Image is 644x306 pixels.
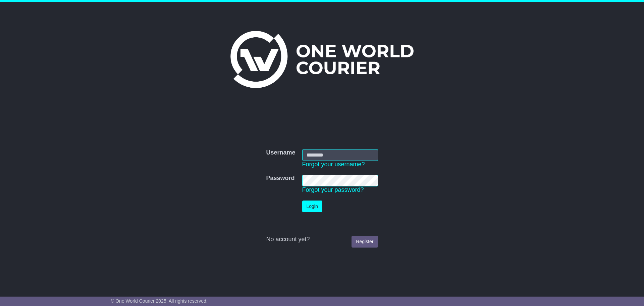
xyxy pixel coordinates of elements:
a: Forgot your password? [302,186,364,193]
img: One World [230,31,414,88]
div: No account yet? [266,236,378,243]
label: Username [266,149,295,157]
a: Forgot your username? [302,161,365,168]
label: Password [266,175,294,182]
button: Login [302,201,322,212]
a: Register [352,236,378,248]
span: © One World Courier 2025. All rights reserved. [111,298,208,304]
